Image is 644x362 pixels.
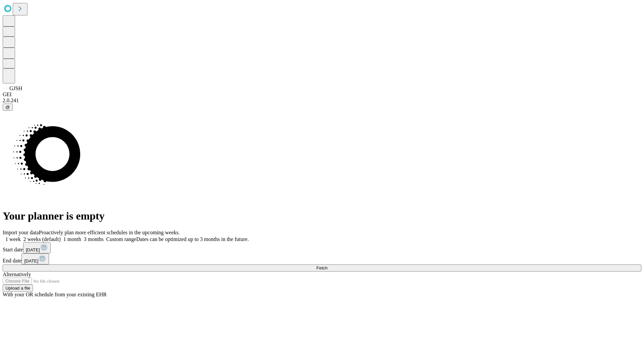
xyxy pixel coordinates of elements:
span: 1 week [5,236,21,242]
span: [DATE] [24,258,38,263]
span: 1 month [63,236,81,242]
div: End date [3,253,641,264]
span: Custom range [106,236,136,242]
span: [DATE] [26,247,40,252]
div: Start date [3,242,641,253]
div: GEI [3,92,641,98]
h1: Your planner is empty [3,210,641,222]
span: Dates can be optimized up to 3 months in the future. [136,236,249,242]
div: 2.0.241 [3,98,641,104]
span: @ [5,105,10,110]
span: Proactively plan more efficient schedules in the upcoming weeks. [39,230,180,235]
button: [DATE] [21,253,49,264]
button: Fetch [3,264,641,271]
span: 3 months [84,236,104,242]
span: Fetch [316,265,327,270]
button: [DATE] [23,242,51,253]
span: 2 weeks (default) [23,236,61,242]
span: GJSH [9,85,22,91]
span: With your OR schedule from your existing EHR [3,292,107,297]
button: @ [3,104,13,111]
button: Upload a file [3,285,33,292]
span: Alternatively [3,271,31,277]
span: Import your data [3,230,39,235]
